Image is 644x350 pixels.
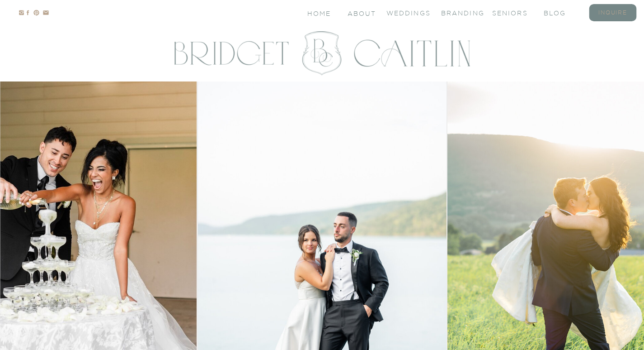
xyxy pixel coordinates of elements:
[492,9,528,16] a: seniors
[441,9,477,16] a: branding
[595,9,631,16] a: inquire
[386,9,423,16] a: Weddings
[544,9,580,16] a: blog
[307,9,332,17] a: Home
[348,9,375,17] a: About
